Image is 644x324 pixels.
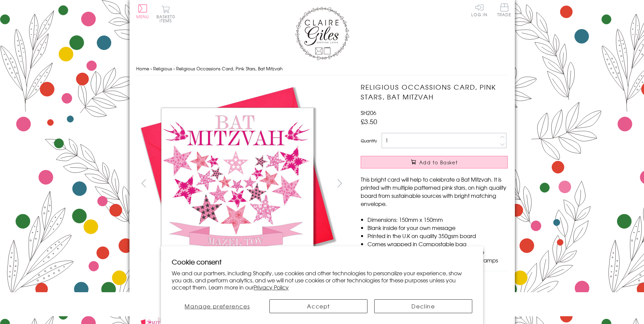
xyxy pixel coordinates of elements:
[295,7,349,60] img: Claire Giles Greetings Cards
[157,5,175,23] button: Basket0 items
[419,159,458,166] span: Add to Basket
[367,240,508,248] li: Comes wrapped in Compostable bag
[497,3,511,18] a: Trade
[361,109,376,117] span: SH206
[361,82,508,102] h1: Religious Occassions Card, Pink Stars, Bat Mitzvah
[332,176,347,191] button: next
[136,176,151,191] button: prev
[160,14,175,24] span: 0 items
[172,270,472,291] p: We and our partners, including Shopify, use cookies and other technologies to personalize your ex...
[136,82,339,285] img: Religious Occassions Card, Pink Stars, Bat Mitzvah
[153,65,172,72] a: Religious
[136,4,149,19] button: Menu
[471,3,487,17] a: Log In
[367,215,508,224] li: Dimensions: 150mm x 150mm
[136,62,508,76] nav: breadcrumbs
[497,3,511,17] span: Trade
[150,65,152,72] span: ›
[361,175,508,208] p: This bright card will help to celebrate a Bat Mitzvah. It is printed with multiple patterned pink...
[173,65,175,72] span: ›
[185,302,250,310] span: Manage preferences
[136,65,149,72] a: Home
[172,299,263,313] button: Manage preferences
[361,156,508,168] button: Add to Basket
[172,257,472,267] h2: Cookie consent
[269,299,367,313] button: Accept
[367,224,508,232] li: Blank inside for your own message
[361,138,377,144] label: Quantity
[367,232,508,240] li: Printed in the U.K on quality 350gsm board
[374,299,472,313] button: Decline
[254,283,289,291] a: Privacy Policy
[361,117,377,126] span: £3.50
[176,65,283,72] span: Religious Occassions Card, Pink Stars, Bat Mitzvah
[136,14,149,20] span: Menu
